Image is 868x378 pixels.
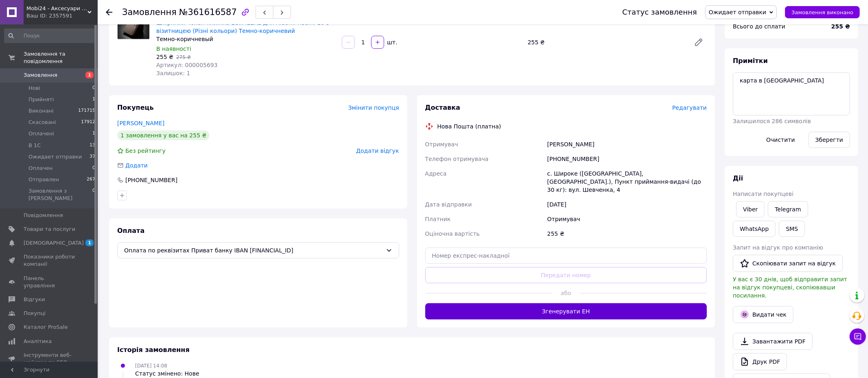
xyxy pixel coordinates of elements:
button: Видати чек [733,306,794,323]
span: Платник [425,216,451,222]
span: Без рейтингу [125,148,166,154]
span: Оплата по реквізитах Приват банку IBAN [FINANCIAL_ID] [124,246,383,255]
button: Замовлення виконано [785,6,860,18]
a: Редагувати [691,34,707,50]
span: Скасовані [28,119,56,126]
div: 255 ₴ [546,226,708,241]
span: Відгуки [24,296,45,303]
span: [DATE] 14:08 [135,363,167,369]
span: В 1С [28,142,41,149]
button: Згенерувати ЕН [425,303,707,319]
span: 0 [92,85,95,92]
button: SMS [779,221,805,237]
div: [PHONE_NUMBER] [125,176,178,184]
span: 267 [87,176,95,183]
span: або [552,289,580,297]
div: [PERSON_NAME] [546,137,708,152]
span: Історія замовлення [117,346,190,354]
span: Виконані [28,107,54,115]
a: Viber [736,201,765,217]
span: Замовлення [122,7,177,17]
b: 255 ₴ [831,23,850,30]
div: Статус змінено: Нове [135,369,199,378]
span: Покупці [24,310,46,317]
span: В наявності [156,46,191,52]
span: Додати [125,162,148,169]
span: Отправлен [28,176,59,183]
span: Дата відправки [425,201,472,208]
div: шт. [385,38,398,46]
span: 1 [85,239,94,246]
span: Оплачені [28,130,54,137]
button: Скопіювати запит на відгук [733,255,843,272]
span: 0 [92,165,95,172]
span: Показники роботи компанії [24,253,75,268]
span: Адреса [425,170,447,177]
span: Інструменти веб-майстра та SEO [24,352,75,366]
span: Оціночна вартість [425,230,480,237]
textarea: карта в [GEOGRAPHIC_DATA] [733,72,850,115]
span: 171715 [78,107,95,115]
span: Оплачен [28,165,52,172]
span: Панель управління [24,275,75,289]
span: 0 [92,187,95,202]
span: Ожидает отправки [28,153,82,161]
span: Ожидает отправки [709,9,766,15]
div: 255 ₴ [525,37,687,48]
a: Telegram [768,201,808,217]
div: Статус замовлення [622,8,697,16]
a: Друк PDF [733,353,787,370]
span: 17912 [81,119,95,126]
div: Ваш ID: 2357591 [26,12,98,20]
button: Зберегти [809,132,850,148]
input: Номер експрес-накладної [425,248,707,264]
span: 13 [90,142,95,149]
span: Повідомлення [24,212,63,219]
div: Повернутися назад [106,8,112,16]
span: 1 [92,96,95,103]
span: Залишок: 1 [156,70,190,76]
span: Замовлення та повідомлення [24,50,98,65]
div: 1 замовлення у вас на 255 ₴ [117,130,210,140]
span: У вас є 30 днів, щоб відправити запит на відгук покупцеві, скопіювавши посилання. [733,276,847,299]
span: 1 [85,72,94,78]
span: 255 ₴ [156,54,173,60]
a: [PERSON_NAME] [117,120,164,126]
a: WhatsApp [733,221,776,237]
span: Оплата [117,227,144,235]
span: Отримувач [425,141,458,148]
span: 1 [92,130,95,137]
div: с. Широке ([GEOGRAPHIC_DATA], [GEOGRAPHIC_DATA].), Пункт приймання-видачі (до 30 кг): вул. Шевчен... [546,166,708,197]
span: Прийняті [28,96,54,103]
span: Дії [733,174,743,182]
span: [DEMOGRAPHIC_DATA] [24,239,84,247]
span: Написати покупцеві [733,191,794,197]
span: Mobi24 - Аксесуари для смартфонів [26,5,87,12]
span: Артикул: 000005693 [156,62,218,68]
a: Шкіряний чохол книжка LC.IMEEKE для Xiaomi Redmi 10 з візитницею (Різні кольори) Темно-коричневий [156,20,329,34]
span: 37 [90,153,95,161]
div: Нова Пошта (платна) [435,122,503,130]
span: Замовлення з [PERSON_NAME] [28,187,92,202]
span: Аналітика [24,338,52,345]
button: Чат з покупцем [850,328,866,345]
span: Всього до сплати [733,23,785,30]
div: [PHONE_NUMBER] [546,152,708,166]
span: Доставка [425,104,461,111]
span: Телефон отримувача [425,156,489,162]
div: [DATE] [546,197,708,212]
span: 275 ₴ [176,54,191,60]
span: Змінити покупця [348,104,399,111]
span: Замовлення виконано [791,9,853,15]
span: №361616587 [179,7,237,17]
span: Примітки [733,57,768,65]
button: Очистити [759,132,802,148]
span: Замовлення [24,72,57,79]
span: Каталог ProSale [24,324,68,331]
span: Редагувати [672,104,707,111]
span: Залишилося 286 символів [733,118,811,124]
div: Отримувач [546,212,708,226]
div: Темно-коричневый [156,35,335,43]
a: Завантажити PDF [733,333,813,350]
input: Пошук [4,28,96,43]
